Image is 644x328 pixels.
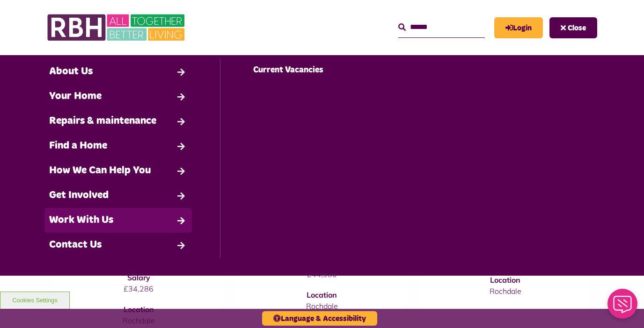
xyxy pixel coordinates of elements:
[44,109,192,134] a: Repairs & maintenance
[494,17,543,38] a: MyRBH
[568,24,586,32] span: Close
[44,84,192,109] a: Your Home
[439,285,571,297] p: Rochdale
[73,283,205,294] p: £34,286
[44,134,192,158] a: Find a Home
[44,183,192,208] a: Get Involved
[44,233,192,257] a: Contact Us
[602,286,644,328] iframe: Netcall Web Assistant for live chat
[549,17,597,38] button: Navigation
[490,275,520,285] strong: Location
[398,17,485,37] input: Search
[44,59,192,84] a: About Us
[44,158,192,183] a: How We Can Help You
[256,300,388,312] p: Rochdale
[307,290,337,299] strong: Location
[262,311,377,326] button: Language & Accessibility
[44,208,192,233] a: Work With Us
[47,9,187,46] img: RBH
[127,273,150,282] strong: Salary
[124,305,154,314] strong: Location
[249,59,395,81] a: Current Vacancies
